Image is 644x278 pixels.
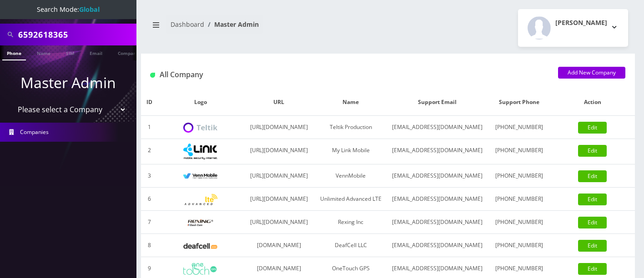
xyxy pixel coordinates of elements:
[578,194,607,205] a: Edit
[150,70,544,79] h1: All Company
[141,139,158,164] td: 2
[578,122,607,134] a: Edit
[488,89,550,116] th: Support Phone
[2,45,26,60] a: Phone
[150,73,155,78] img: All Company
[315,89,386,116] th: Name
[141,164,158,188] td: 3
[141,234,158,257] td: 8
[518,9,628,47] button: [PERSON_NAME]
[243,164,315,188] td: [URL][DOMAIN_NAME]
[183,263,217,275] img: OneTouch GPS
[386,89,488,116] th: Support Email
[243,116,315,139] td: [URL][DOMAIN_NAME]
[243,188,315,211] td: [URL][DOMAIN_NAME]
[488,234,550,257] td: [PHONE_NUMBER]
[148,15,381,41] nav: breadcrumb
[183,218,217,227] img: Rexing Inc
[243,211,315,234] td: [URL][DOMAIN_NAME]
[315,188,386,211] td: Unlimited Advanced LTE
[113,45,144,60] a: Company
[243,234,315,257] td: [DOMAIN_NAME]
[315,234,386,257] td: DeafCell LLC
[85,45,107,60] a: Email
[141,188,158,211] td: 6
[386,234,488,257] td: [EMAIL_ADDRESS][DOMAIN_NAME]
[37,5,100,14] span: Search Mode:
[578,170,607,182] a: Edit
[243,89,315,116] th: URL
[315,211,386,234] td: Rexing Inc
[204,20,259,29] li: Master Admin
[578,217,607,228] a: Edit
[158,89,243,116] th: Logo
[141,211,158,234] td: 7
[32,45,55,60] a: Name
[183,243,217,249] img: DeafCell LLC
[386,116,488,139] td: [EMAIL_ADDRESS][DOMAIN_NAME]
[578,145,607,157] a: Edit
[550,89,635,116] th: Action
[488,116,550,139] td: [PHONE_NUMBER]
[488,139,550,164] td: [PHONE_NUMBER]
[141,89,158,116] th: ID
[488,188,550,211] td: [PHONE_NUMBER]
[386,211,488,234] td: [EMAIL_ADDRESS][DOMAIN_NAME]
[488,164,550,188] td: [PHONE_NUMBER]
[488,211,550,234] td: [PHONE_NUMBER]
[61,45,79,60] a: SIM
[183,194,217,205] img: Unlimited Advanced LTE
[558,67,625,79] a: Add New Company
[79,5,100,14] strong: Global
[578,240,607,252] a: Edit
[578,263,607,275] a: Edit
[183,144,217,159] img: My Link Mobile
[315,164,386,188] td: VennMobile
[141,116,158,139] td: 1
[183,173,217,179] img: VennMobile
[243,139,315,164] td: [URL][DOMAIN_NAME]
[386,139,488,164] td: [EMAIL_ADDRESS][DOMAIN_NAME]
[18,26,134,43] input: Search All Companies
[386,164,488,188] td: [EMAIL_ADDRESS][DOMAIN_NAME]
[20,128,49,136] span: Companies
[315,116,386,139] td: Teltik Production
[315,139,386,164] td: My Link Mobile
[386,188,488,211] td: [EMAIL_ADDRESS][DOMAIN_NAME]
[171,20,204,29] a: Dashboard
[183,123,217,133] img: Teltik Production
[555,19,607,27] h2: [PERSON_NAME]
